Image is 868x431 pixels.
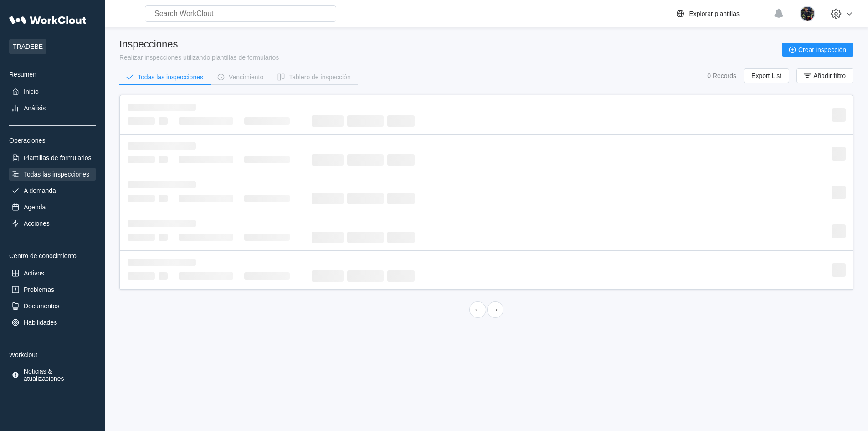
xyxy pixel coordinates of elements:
span: ‌ [347,270,384,282]
a: Noticias & atualizaciones [9,366,96,384]
button: Tablero de inspección [271,70,358,84]
div: Problemas [24,286,54,293]
a: Análisis [9,102,96,114]
span: ‌ [128,259,196,266]
span: ‌ [347,154,384,166]
span: ‌ [128,195,155,202]
span: ‌ [312,193,344,204]
span: ‌ [179,272,233,280]
button: Crear inspección [782,43,853,57]
button: Añadir filtro [796,68,853,83]
div: Explorar plantillas [689,10,740,17]
span: ‌ [387,115,415,127]
span: ‌ [179,195,233,202]
span: ‌ [347,232,384,243]
div: Habilidades [24,319,57,326]
a: Documentos [9,300,96,312]
span: ‌ [128,117,155,125]
span: ‌ [179,234,233,241]
span: ‌ [159,195,168,202]
span: ‌ [387,193,415,204]
span: ‌ [128,181,196,188]
img: 2a7a337f-28ec-44a9-9913-8eaa51124fce.jpg [800,6,815,21]
div: Plantillas de formularios [24,154,92,161]
a: Next page [487,301,504,318]
div: Todas las inspecciones [24,171,89,178]
span: ‌ [128,156,155,163]
div: Workclout [9,351,96,358]
span: ‌ [244,272,290,280]
div: A demanda [24,187,56,194]
button: Todas las inspecciones [119,70,211,84]
span: ‌ [244,195,290,202]
span: ‌ [832,263,846,277]
div: Todas las inspecciones [138,74,203,80]
span: ‌ [347,193,384,204]
div: Documentos [24,302,60,310]
div: Inicio [24,88,39,95]
span: ‌ [128,272,155,280]
a: Todas las inspecciones [9,168,96,181]
span: ‌ [128,104,196,111]
button: Export List [744,68,789,83]
a: Plantillas de formularios [9,151,96,164]
div: Tablero de inspección [289,74,350,80]
span: ‌ [832,108,846,122]
div: Activos [24,270,44,277]
div: 0 Records [707,72,736,79]
span: ‌ [244,117,290,125]
span: ‌ [387,270,415,282]
span: ‌ [128,220,196,227]
span: Crear inspección [798,47,846,53]
div: Inspecciones [119,38,279,50]
span: ‌ [312,115,344,127]
a: Explorar plantillas [675,8,769,19]
span: ‌ [387,154,415,166]
span: ‌ [179,156,233,163]
span: ‌ [387,232,415,243]
span: ‌ [312,232,344,243]
span: ‌ [312,154,344,166]
span: ‌ [244,234,290,241]
div: Resumen [9,71,96,78]
span: ‌ [159,117,168,125]
div: Acciones [24,220,50,227]
span: ‌ [832,186,846,199]
span: Export List [751,73,781,79]
div: Realizar inspecciones utilizando plantillas de formularios [119,54,279,61]
div: Operaciones [9,137,96,144]
a: Previous page [469,301,486,318]
input: Search WorkClout [145,5,336,22]
span: ‌ [128,234,155,241]
a: Problemas [9,283,96,296]
div: Análisis [24,104,46,112]
div: Noticias & atualizaciones [24,368,94,382]
button: Vencimiento [211,70,271,84]
a: Inicio [9,85,96,98]
div: Centro de conocimiento [9,252,96,260]
a: A demanda [9,184,96,197]
span: ‌ [832,147,846,161]
span: ‌ [128,142,196,150]
span: ‌ [159,156,168,163]
span: ‌ [159,234,168,241]
span: ‌ [347,115,384,127]
span: ‌ [179,117,233,125]
span: Añadir filtro [813,73,846,79]
a: Acciones [9,217,96,230]
a: Habilidades [9,316,96,329]
a: Agenda [9,201,96,213]
span: ‌ [312,270,344,282]
div: Vencimiento [229,74,263,80]
a: Activos [9,267,96,280]
span: ‌ [244,156,290,163]
span: ‌ [832,224,846,238]
span: ‌ [159,272,168,280]
span: TRADEBE [9,39,46,54]
div: Agenda [24,203,46,211]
